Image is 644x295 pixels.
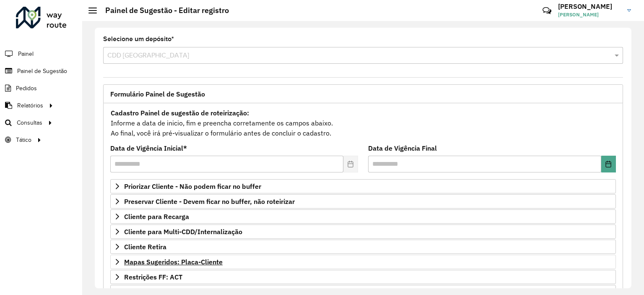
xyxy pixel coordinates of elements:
strong: Cadastro Painel de sugestão de roteirização: [111,109,249,117]
span: Pedidos [16,84,37,93]
span: Tático [16,136,31,144]
span: Cliente para Recarga [124,213,189,220]
a: Restrições FF: ACT [110,270,616,284]
span: Cliente Retira [124,243,166,250]
span: Relatórios [17,101,43,110]
span: Mapas Sugeridos: Placa-Cliente [124,258,223,265]
label: Selecione um depósito [103,34,174,44]
label: Data de Vigência Final [368,143,437,153]
span: Painel [18,50,34,58]
button: Choose Date [601,156,616,172]
span: Preservar Cliente - Devem ficar no buffer, não roteirizar [124,198,295,205]
span: Painel de Sugestão [17,67,67,76]
span: Formulário Painel de Sugestão [110,91,205,97]
span: Consultas [17,118,42,127]
span: [PERSON_NAME] [558,11,621,18]
h2: Painel de Sugestão - Editar registro [97,6,229,15]
span: Priorizar Cliente - Não podem ficar no buffer [124,183,261,190]
span: Restrições FF: ACT [124,274,182,280]
a: Cliente para Recarga [110,209,616,224]
a: Cliente para Multi-CDD/Internalização [110,225,616,239]
span: Cliente para Multi-CDD/Internalização [124,228,242,235]
a: Preservar Cliente - Devem ficar no buffer, não roteirizar [110,194,616,209]
div: Informe a data de inicio, fim e preencha corretamente os campos abaixo. Ao final, você irá pré-vi... [110,107,616,138]
a: Priorizar Cliente - Não podem ficar no buffer [110,179,616,193]
a: Cliente Retira [110,240,616,254]
a: Contato Rápido [538,2,556,20]
h3: [PERSON_NAME] [558,3,621,10]
a: Mapas Sugeridos: Placa-Cliente [110,255,616,269]
label: Data de Vigência Inicial [110,143,187,153]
